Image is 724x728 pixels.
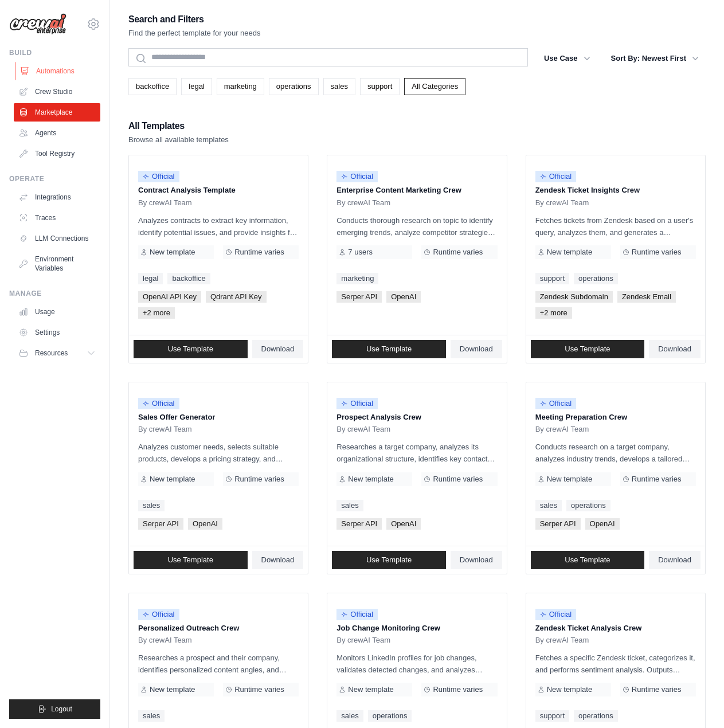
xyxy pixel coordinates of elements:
[574,273,618,284] a: operations
[188,518,222,530] span: OpenAI
[604,48,706,69] button: Sort By: Newest First
[138,623,299,634] p: Personalized Outreach Crew
[535,425,589,434] span: By crewAI Team
[336,412,497,423] p: Prospect Analysis Crew
[632,685,682,694] span: Runtime varies
[138,185,299,196] p: Contract Analysis Template
[386,518,421,530] span: OpenAI
[531,551,645,569] a: Use Template
[632,248,682,257] span: Runtime varies
[336,398,378,409] span: Official
[348,475,393,484] span: New template
[15,62,101,80] a: Automations
[134,340,248,358] a: Use Template
[138,412,299,423] p: Sales Offer Generator
[14,144,100,163] a: Tool Registry
[234,248,284,257] span: Runtime varies
[433,248,483,257] span: Runtime varies
[348,685,393,694] span: New template
[649,551,700,569] a: Download
[535,500,562,511] a: sales
[566,500,610,511] a: operations
[547,685,592,694] span: New template
[35,349,68,358] span: Resources
[433,685,483,694] span: Runtime varies
[138,500,165,511] a: sales
[332,340,446,358] a: Use Template
[386,291,421,303] span: OpenAI
[138,291,201,303] span: OpenAI API Key
[632,475,682,484] span: Runtime varies
[535,652,696,676] p: Fetches a specific Zendesk ticket, categorizes it, and performs sentiment analysis. Outputs inclu...
[535,441,696,465] p: Conducts research on a target company, analyzes industry trends, develops a tailored sales strate...
[617,291,676,303] span: Zendesk Email
[535,307,572,319] span: +2 more
[252,551,304,569] a: Download
[150,685,195,694] span: New template
[336,214,497,238] p: Conducts thorough research on topic to identify emerging trends, analyze competitor strategies, a...
[336,171,378,182] span: Official
[531,340,645,358] a: Use Template
[535,214,696,238] p: Fetches tickets from Zendesk based on a user's query, analyzes them, and generates a summary. Out...
[150,475,195,484] span: New template
[332,551,446,569] a: Use Template
[460,555,493,565] span: Download
[206,291,267,303] span: Qdrant API Key
[9,13,66,35] img: Logo
[336,609,378,620] span: Official
[336,441,497,465] p: Researches a target company, analyzes its organizational structure, identifies key contacts, and ...
[138,307,175,319] span: +2 more
[9,174,100,183] div: Operate
[336,273,378,284] a: marketing
[138,398,179,409] span: Official
[138,425,192,434] span: By crewAI Team
[547,248,592,257] span: New template
[537,48,597,69] button: Use Case
[138,214,299,238] p: Analyzes contracts to extract key information, identify potential issues, and provide insights fo...
[128,134,229,146] p: Browse all available templates
[168,555,213,565] span: Use Template
[234,475,284,484] span: Runtime varies
[348,248,373,257] span: 7 users
[252,340,304,358] a: Download
[138,273,163,284] a: legal
[368,710,412,722] a: operations
[535,609,577,620] span: Official
[261,555,295,565] span: Download
[261,345,295,354] span: Download
[14,188,100,206] a: Integrations
[565,345,610,354] span: Use Template
[535,710,569,722] a: support
[138,171,179,182] span: Official
[14,303,100,321] a: Usage
[547,475,592,484] span: New template
[336,291,382,303] span: Serper API
[150,248,195,257] span: New template
[658,555,691,565] span: Download
[535,273,569,284] a: support
[128,11,261,28] h2: Search and Filters
[433,475,483,484] span: Runtime varies
[336,710,363,722] a: sales
[128,118,229,134] h2: All Templates
[9,289,100,298] div: Manage
[535,185,696,196] p: Zendesk Ticket Insights Crew
[366,555,412,565] span: Use Template
[336,198,390,208] span: By crewAI Team
[234,685,284,694] span: Runtime varies
[181,78,212,95] a: legal
[269,78,319,95] a: operations
[336,636,390,645] span: By crewAI Team
[138,636,192,645] span: By crewAI Team
[336,425,390,434] span: By crewAI Team
[134,551,248,569] a: Use Template
[404,78,465,95] a: All Categories
[535,518,581,530] span: Serper API
[128,78,177,95] a: backoffice
[649,340,700,358] a: Download
[535,412,696,423] p: Meeting Preparation Crew
[9,48,100,57] div: Build
[535,198,589,208] span: By crewAI Team
[51,704,72,714] span: Logout
[535,623,696,634] p: Zendesk Ticket Analysis Crew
